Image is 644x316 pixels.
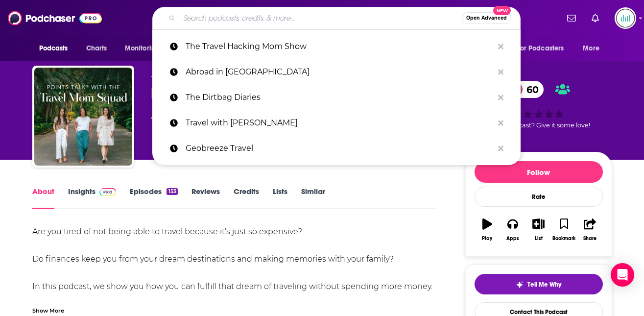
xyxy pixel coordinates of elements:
[475,187,603,207] div: Rate
[68,187,117,209] a: InsightsPodchaser Pro
[615,7,636,29] img: User Profile
[611,263,634,287] div: Open Intercom Messenger
[152,59,521,85] a: Abroad in [GEOGRAPHIC_DATA]
[179,10,462,26] input: Search podcasts, credits, & more...
[511,39,578,58] button: open menu
[576,39,612,58] button: open menu
[583,236,596,242] div: Share
[475,274,603,294] button: tell me why sparkleTell Me Why
[525,212,551,247] button: List
[186,110,493,136] p: Travel with Rick Steves
[186,85,493,110] p: The Dirtbag Diaries
[186,136,493,161] p: Geobreeze Travel
[152,7,521,29] div: Search podcasts, credits, & more...
[80,39,113,58] a: Charts
[588,10,603,26] a: Show notifications dropdown
[516,281,524,289] img: tell me why sparkle
[234,187,259,209] a: Credits
[535,236,543,242] div: List
[167,188,177,195] div: 153
[32,39,81,58] button: open menu
[465,74,612,135] div: 60Good podcast? Give it some love!
[475,212,500,247] button: Play
[517,42,564,55] span: For Podcasters
[32,187,54,209] a: About
[527,281,561,289] span: Tell Me Why
[118,39,172,58] button: open menu
[500,212,525,247] button: Apps
[482,236,492,242] div: Play
[152,110,521,136] a: Travel with [PERSON_NAME]
[552,236,575,242] div: Bookmark
[583,42,599,55] span: More
[152,136,521,161] a: Geobreeze Travel
[186,59,493,85] p: Abroad in Japan
[191,187,220,209] a: Reviews
[615,7,636,29] span: Logged in as podglomerate
[506,236,519,242] div: Apps
[273,187,287,209] a: Lists
[301,187,325,209] a: Similar
[517,81,544,98] span: 60
[487,122,590,129] span: Good podcast? Give it some love!
[152,85,521,110] a: The Dirtbag Diaries
[186,34,493,59] p: The Travel Hacking Mom Show
[507,81,544,98] a: 60
[34,68,132,166] img: Points Talk® with the Travel Mom Squad
[151,74,349,84] span: Travel Mom Squad: Travel on Credit Card Points
[86,42,107,55] span: Charts
[130,187,177,209] a: Episodes153
[475,161,603,183] button: Follow
[152,34,521,59] a: The Travel Hacking Mom Show
[462,12,511,24] button: Open AdvancedNew
[8,9,102,27] img: Podchaser - Follow, Share and Rate Podcasts
[99,188,117,196] img: Podchaser Pro
[551,212,577,247] button: Bookmark
[151,111,318,122] div: A weekly podcast
[466,16,507,21] span: Open Advanced
[493,6,511,15] span: New
[563,10,580,26] a: Show notifications dropdown
[615,7,636,29] button: Show profile menu
[39,42,68,55] span: Podcasts
[577,212,602,247] button: Share
[125,42,160,55] span: Monitoring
